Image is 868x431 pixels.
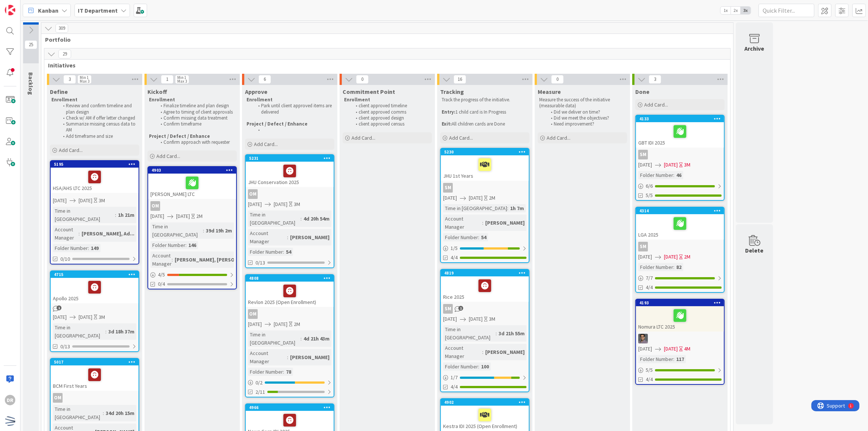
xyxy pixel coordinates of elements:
span: 5 / 5 [646,366,653,374]
div: SM [441,304,529,314]
div: 3d 21h 55m [497,329,527,337]
span: 3 [63,75,76,84]
span: : [287,353,288,361]
div: SM [443,304,453,314]
strong: Entry: [442,109,455,115]
div: 4133 [639,116,724,121]
div: [PERSON_NAME] [288,233,331,241]
div: [PERSON_NAME] [483,219,527,227]
span: : [203,226,204,235]
div: 5230 [441,149,529,155]
div: Revlon 2025 (Open Enrollment) [246,282,334,307]
li: Confirm timeframe [156,121,236,127]
span: 4 / 5 [158,271,165,279]
span: 3x [741,7,751,14]
span: : [287,233,288,241]
li: Confirm missing data treatment [156,115,236,121]
span: Measure [538,88,561,95]
li: Review and confirm timeline and plan design [59,103,138,115]
div: 3d 18h 37m [106,327,136,336]
div: GBT IDI 2025 [636,122,724,148]
div: Folder Number [248,368,283,376]
div: 3M [294,200,300,208]
span: Tracking [440,88,464,95]
div: 5231JHU Conservation 2025 [246,155,334,187]
span: Add Card... [254,141,278,148]
span: [DATE] [469,194,483,202]
span: 1 [458,306,463,311]
span: [DATE] [79,313,92,321]
div: 4193 [639,300,724,305]
span: [DATE] [150,212,164,220]
div: Account Manager [443,215,482,231]
div: [PERSON_NAME], [PERSON_NAME] [173,256,258,264]
div: 4193Nomura LTC 2025 [636,300,724,332]
div: 4314 [639,208,724,213]
div: 3M [99,197,105,205]
div: 34d 20h 15m [104,409,136,417]
span: : [283,368,284,376]
span: Add Card... [644,101,668,108]
div: Apollo 2025 [51,278,139,303]
div: OM [148,201,236,211]
div: 4903[PERSON_NAME] LTC [148,167,236,199]
div: Folder Number [443,233,478,241]
div: JHU 1st Years [441,155,529,181]
li: client approved timeline [352,103,431,109]
span: Add Card... [547,134,570,141]
span: 2x [731,7,741,14]
span: 25 [25,40,37,49]
div: SM [636,242,724,251]
span: [DATE] [664,161,678,169]
div: 4808 [246,275,334,282]
div: SM [441,183,529,193]
div: 100 [479,362,491,371]
div: Folder Number [638,171,673,179]
div: 4808 [249,276,334,281]
div: SM [443,183,453,193]
li: Did we deliver on time? [547,109,626,115]
div: 5017 [51,359,139,365]
div: 82 [674,263,683,271]
li: client approved comms [352,109,431,115]
div: 4314 [636,207,724,214]
span: : [115,211,116,219]
div: 4819Rice 2025 [441,270,529,302]
span: Add Card... [59,147,83,153]
span: 1 [57,305,61,310]
div: Time in [GEOGRAPHIC_DATA] [248,210,301,227]
div: BCM First Years [51,365,139,391]
span: 0 [551,75,564,84]
div: 7/7 [636,273,724,283]
div: Time in [GEOGRAPHIC_DATA] [443,204,507,212]
div: 4902Kestra IDI 2025 (Open Enrollment) [441,399,529,431]
div: Folder Number [638,355,673,363]
span: Backlog [27,72,35,95]
div: [PERSON_NAME] [483,348,527,356]
span: 16 [454,75,466,84]
div: 5195HSA/AHS LTC 2025 [51,161,139,193]
span: 0/4 [158,280,165,288]
div: 4966 [246,404,334,411]
p: 1 child card is In Progress [442,109,528,115]
b: IT Department [78,7,118,14]
div: 4715 [54,272,139,277]
div: Min 1 [80,76,89,79]
div: Folder Number [150,241,185,249]
div: 46 [674,171,683,179]
div: Min 1 [177,76,186,79]
li: Agree to timing of client approvals [156,109,236,115]
span: : [673,263,674,271]
li: Confirm approach with requester [156,139,236,145]
div: 5017BCM First Years [51,359,139,391]
div: 78 [284,368,293,376]
div: Time in [GEOGRAPHIC_DATA] [53,207,115,223]
span: [DATE] [638,253,652,261]
span: [DATE] [274,200,287,208]
span: [DATE] [53,313,67,321]
li: client approved census [352,121,431,127]
div: OM [150,201,160,211]
div: Delete [745,246,764,255]
div: OM [246,189,334,199]
div: 3M [489,315,495,323]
